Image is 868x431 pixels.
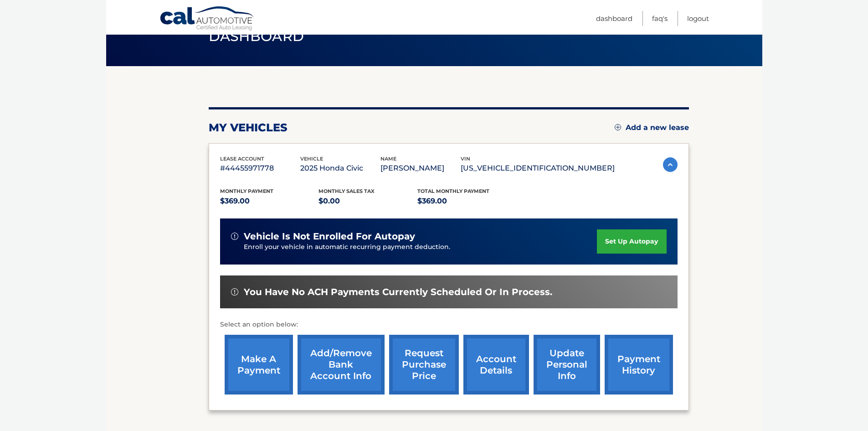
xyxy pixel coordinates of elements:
[159,6,255,32] a: Cal Automotive
[605,335,673,395] a: payment history
[220,319,678,330] p: Select an option below:
[220,156,264,162] span: lease account
[298,335,385,395] a: Add/Remove bank account info
[596,11,632,26] a: Dashboard
[597,229,666,254] a: set up autopay
[300,156,323,162] span: vehicle
[380,156,396,162] span: name
[687,11,709,26] a: Logout
[615,123,689,132] a: Add a new lease
[615,124,621,130] img: add.svg
[461,156,470,162] span: vin
[231,233,238,240] img: alert-white.svg
[461,162,615,175] p: [US_VEHICLE_IDENTIFICATION_NUMBER]
[244,242,597,252] p: Enroll your vehicle in automatic recurring payment deduction.
[209,28,304,45] span: Dashboard
[380,162,461,175] p: [PERSON_NAME]
[225,335,293,395] a: make a payment
[534,335,600,395] a: update personal info
[652,11,668,26] a: FAQ's
[244,286,552,298] span: You have no ACH payments currently scheduled or in process.
[417,195,516,208] p: $369.00
[220,162,300,175] p: #44455971778
[231,288,238,296] img: alert-white.svg
[220,195,319,208] p: $369.00
[318,195,417,208] p: $0.00
[209,121,288,135] h2: my vehicles
[663,157,678,172] img: accordion-active.svg
[318,188,375,194] span: Monthly sales Tax
[244,231,415,242] span: vehicle is not enrolled for autopay
[417,188,489,194] span: Total Monthly Payment
[220,188,273,194] span: Monthly Payment
[463,335,529,395] a: account details
[300,162,380,175] p: 2025 Honda Civic
[389,335,459,395] a: request purchase price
